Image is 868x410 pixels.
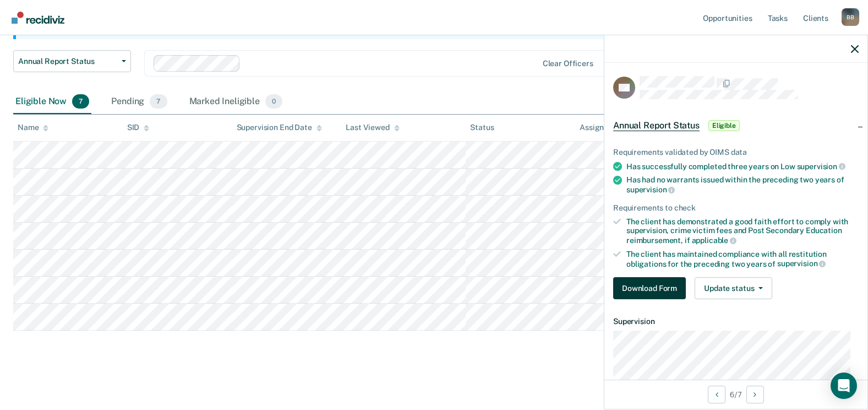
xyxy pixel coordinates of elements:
div: Has successfully completed three years on Low [626,161,859,171]
div: SID [127,123,150,132]
div: Requirements to check [613,203,859,213]
span: Annual Report Status [613,120,700,131]
span: Eligible [708,120,740,131]
span: 0 [265,94,282,109]
div: The client has demonstrated a good faith effort to comply with supervision, crime victim fees and... [626,217,859,245]
div: The client has maintained compliance with all restitution obligations for the preceding two years of [626,250,859,268]
div: Requirements validated by OIMS data [613,148,859,157]
div: Marked Ineligible [187,90,285,114]
div: Last Viewed [346,123,399,132]
div: Supervision End Date [237,123,322,132]
span: 7 [150,94,167,109]
button: Update status [695,277,772,299]
dt: Supervision [613,317,859,326]
div: Open Intercom Messenger [831,373,857,399]
img: Recidiviz [12,12,64,24]
button: Previous Opportunity [708,386,725,403]
div: Clear officers [543,59,593,68]
span: supervision [797,162,845,171]
div: Assigned to [580,123,631,132]
div: Has had no warrants issued within the preceding two years of [626,175,859,194]
a: Navigate to form link [613,277,690,299]
button: Profile dropdown button [842,8,859,26]
span: supervision [777,259,826,268]
div: 6 / 7 [604,380,867,409]
div: Annual Report StatusEligible [604,108,867,143]
div: B B [842,8,859,26]
span: Annual Report Status [18,57,117,66]
div: Status [470,123,494,132]
span: applicable [692,236,736,245]
span: supervision [626,185,675,194]
div: Eligible Now [13,90,91,114]
button: Download Form [613,277,686,299]
div: Name [18,123,48,132]
button: Next Opportunity [746,386,764,403]
span: 7 [72,94,89,109]
div: Pending [109,90,169,114]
